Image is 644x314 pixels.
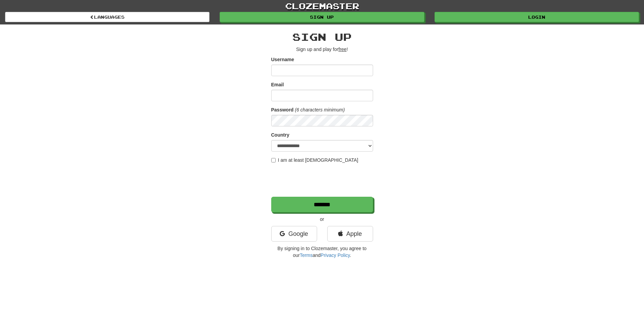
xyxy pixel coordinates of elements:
[271,216,373,223] p: or
[320,252,350,258] a: Privacy Policy
[271,81,284,88] label: Email
[220,12,424,22] a: Sign up
[271,158,276,162] input: I am at least [DEMOGRAPHIC_DATA]
[271,245,373,259] p: By signing in to Clozemaster, you agree to our and .
[271,46,373,53] p: Sign up and play for !
[271,226,317,242] a: Google
[271,31,373,42] h2: Sign up
[271,167,374,193] iframe: reCAPTCHA
[271,157,358,163] label: I am at least [DEMOGRAPHIC_DATA]
[271,56,294,63] label: Username
[338,47,347,52] u: free
[271,132,290,138] label: Country
[271,106,294,113] label: Password
[327,226,373,242] a: Apple
[300,252,313,258] a: Terms
[5,12,209,22] a: Languages
[295,107,345,112] em: (6 characters minimum)
[435,12,639,22] a: Login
